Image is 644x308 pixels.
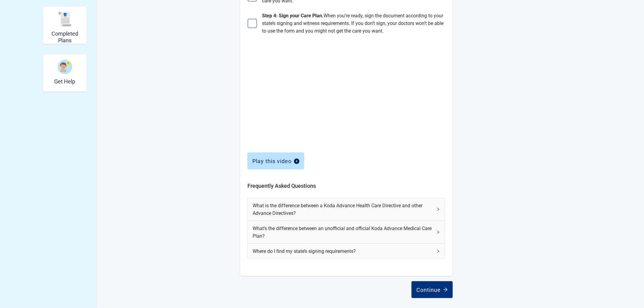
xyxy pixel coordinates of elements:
[443,287,448,292] span: arrow-right
[436,230,440,234] span: right
[43,6,87,44] div: Completed Plans
[248,221,445,243] div: What’s the difference between an unofficial and official Koda Advance Medical Care Plan?
[248,198,445,221] div: What is the difference between a Koda Advance Health Care Directive and other Advance Directives?
[54,78,75,85] h2: Get Help
[247,19,257,28] img: Check
[248,244,445,259] div: Where do I find my state’s signing requirements?
[247,44,430,139] iframe: Advance Directive
[436,208,440,211] span: right
[247,182,445,190] h2: Frequently Asked Questions
[411,281,453,298] button: Continuearrow-right
[45,30,84,44] h2: Completed Plans
[58,12,72,26] img: svg%3e
[252,158,299,164] div: Play this video
[253,225,433,240] span: What’s the difference between an unofficial and official Koda Advance Medical Care Plan?
[58,60,72,74] img: person-question-x68TBcxA.svg
[253,202,433,217] span: What is the difference between a Koda Advance Health Care Directive and other Advance Directives?
[436,250,440,253] span: right
[294,159,299,164] span: play-circle
[43,54,87,92] div: Get Help
[253,247,433,255] span: Where do I find my state’s signing requirements?
[416,287,448,293] div: Continue
[262,13,443,34] span: When you’re ready, sign the document according to your state’s signing and witness requirements. ...
[262,13,324,19] span: Step 4: Sign your Care Plan.
[247,152,304,170] button: Play this videoplay-circle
